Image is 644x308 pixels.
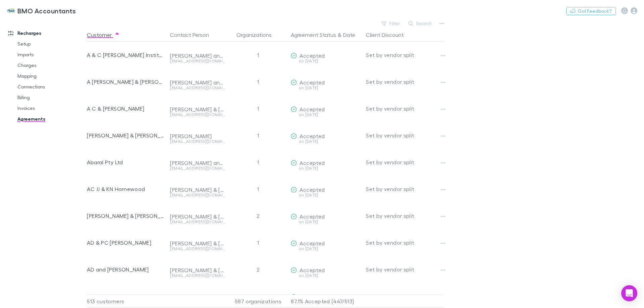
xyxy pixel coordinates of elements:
div: 2 [228,202,288,229]
span: Accepted [300,79,325,85]
span: Accepted [300,186,325,193]
div: on [DATE] [291,273,361,278]
p: 87.1% Accepted (447/513) [291,295,361,308]
button: Organizations [236,28,280,42]
span: Accepted [300,294,325,300]
div: [PERSON_NAME] & [PERSON_NAME] [170,213,225,220]
div: AD & PC [PERSON_NAME] [87,229,165,256]
button: Agreement Status [291,28,336,42]
a: Connections [11,81,91,92]
div: 1 [228,176,288,202]
div: 1 [228,68,288,95]
div: Abaral Pty Ltd [87,149,165,176]
div: AD and [PERSON_NAME] [87,256,165,283]
div: Set by vendor split [366,68,444,95]
a: Billing [11,92,91,103]
button: Search [405,19,436,27]
button: Date [343,28,355,42]
div: on [DATE] [291,166,361,170]
div: 1 [228,149,288,176]
span: Accepted [300,52,325,59]
div: on [DATE] [291,59,361,63]
div: Set by vendor split [366,42,444,68]
span: Accepted [300,213,325,220]
div: Set by vendor split [366,95,444,122]
div: [PERSON_NAME] & [PERSON_NAME] [87,122,165,149]
div: on [DATE] [291,247,361,251]
div: [PERSON_NAME] & [PERSON_NAME] [170,106,225,113]
div: 2 [228,256,288,283]
h3: BMO Accountants [17,7,76,15]
span: Accepted [300,106,325,112]
div: [PERSON_NAME] and [PERSON_NAME] [170,52,225,59]
div: 1 [228,229,288,256]
div: [PERSON_NAME] and [PERSON_NAME] [170,79,225,86]
button: Got Feedback? [566,7,616,15]
div: Set by vendor split [366,149,444,176]
div: Set by vendor split [366,202,444,229]
div: 513 customers [87,295,167,308]
div: AC JJ & KN Homewood [87,176,165,202]
div: [PERSON_NAME] and [PERSON_NAME] [170,160,225,166]
button: Customer [87,28,120,42]
div: [PERSON_NAME] & [PERSON_NAME] [170,240,225,247]
div: on [DATE] [291,193,361,197]
span: Accepted [300,133,325,139]
div: 587 organizations [228,295,288,308]
a: Setup [11,39,91,49]
button: Client Discount [366,28,412,42]
div: [EMAIL_ADDRESS][DOMAIN_NAME] [170,193,225,197]
span: Accepted [300,240,325,246]
div: Set by vendor split [366,256,444,283]
a: BMO Accountants [3,3,80,19]
div: on [DATE] [291,113,361,117]
span: Accepted [300,160,325,166]
div: [EMAIL_ADDRESS][DOMAIN_NAME] [170,113,225,117]
a: Mapping [11,71,91,81]
img: BMO Accountants's Logo [7,7,15,15]
div: on [DATE] [291,86,361,90]
div: 1 [228,122,288,149]
div: A [PERSON_NAME] & [PERSON_NAME] [87,68,165,95]
a: Agreements [11,114,91,124]
div: [PERSON_NAME] & [PERSON_NAME] [170,267,225,273]
div: Open Intercom Messenger [621,285,637,301]
div: [EMAIL_ADDRESS][DOMAIN_NAME] [170,220,225,224]
div: A & C [PERSON_NAME] Institute of Biochemic Medicine [87,42,165,68]
div: [EMAIL_ADDRESS][DOMAIN_NAME] [170,273,225,278]
div: [PERSON_NAME] and [PERSON_NAME] [170,294,225,300]
div: & [291,28,361,42]
div: Set by vendor split [366,176,444,202]
span: Accepted [300,267,325,273]
div: 1 [228,95,288,122]
div: [PERSON_NAME] [170,133,225,139]
a: Imports [11,49,91,60]
div: on [DATE] [291,139,361,143]
div: Set by vendor split [366,229,444,256]
div: [EMAIL_ADDRESS][DOMAIN_NAME] [170,166,225,170]
a: Invoices [11,103,91,114]
div: [EMAIL_ADDRESS][DOMAIN_NAME] [170,59,225,63]
div: 1 [228,42,288,68]
div: Set by vendor split [366,122,444,149]
div: [EMAIL_ADDRESS][DOMAIN_NAME] [170,86,225,90]
div: on [DATE] [291,220,361,224]
div: [EMAIL_ADDRESS][DOMAIN_NAME] [170,139,225,143]
div: [PERSON_NAME] & [PERSON_NAME] Family Trust [87,202,165,229]
button: Filter [378,19,404,27]
a: Charges [11,60,91,71]
div: [EMAIL_ADDRESS][DOMAIN_NAME] [170,247,225,251]
div: A C & [PERSON_NAME] [87,95,165,122]
button: Contact Person [170,28,217,42]
div: [PERSON_NAME] & [PERSON_NAME] [170,186,225,193]
a: Recharges [1,28,91,39]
